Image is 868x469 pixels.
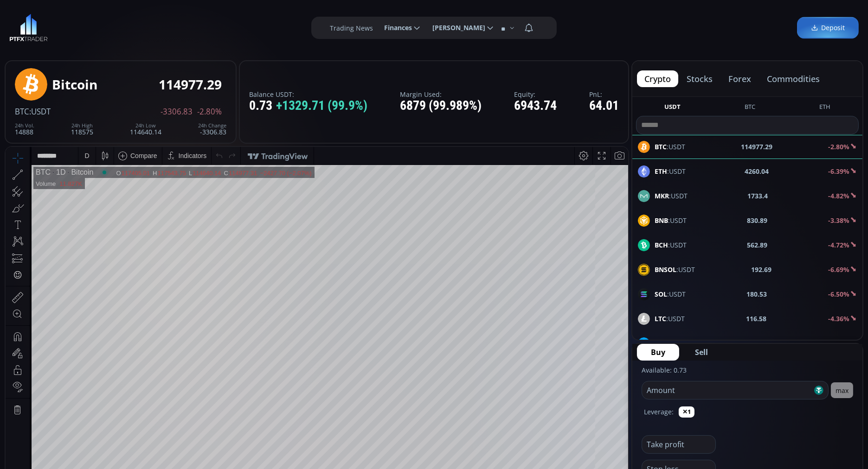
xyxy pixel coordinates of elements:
span: :USDT [655,338,688,348]
div: 24h Change [198,123,226,128]
button: crypto [637,70,678,87]
div: L [183,23,187,30]
div: 24h Vol. [15,123,34,128]
b: -4.72% [828,241,849,249]
span: Sell [695,347,708,358]
b: 180.53 [747,289,767,299]
label: Available: 0.73 [642,366,687,374]
a: Deposit [797,17,859,39]
b: -6.50% [828,290,849,298]
span: [PERSON_NAME] [426,19,485,37]
div: D [79,5,84,13]
label: Margin Used: [400,91,482,98]
b: SOL [655,290,667,298]
div: 1m [76,373,84,380]
div: 1y [47,373,54,380]
div: 5y [33,373,40,380]
div: 1d [105,373,112,380]
div: Bitcoin [60,21,88,30]
b: BCH [655,241,668,249]
b: -3.38% [828,216,849,225]
div: Go to [124,368,139,386]
div: H [147,23,152,30]
div: Hide Drawings Toolbar [21,346,26,359]
span: -3306.83 [161,108,193,116]
span: Buy [651,347,665,358]
b: -6.39% [828,167,849,176]
b: -4.82% [828,191,849,200]
span: :USDT [655,166,686,176]
button: BTC [741,102,759,114]
div: 6943.74 [514,99,557,113]
div: 24h High [71,123,93,128]
div: 117405.01 [116,23,144,30]
b: 0.45% [830,339,849,348]
span: :USDT [655,240,687,250]
div: Toggle Auto Scale [602,368,621,386]
div: C [219,23,223,30]
span: +1329.71 (99.9%) [276,99,367,113]
button: Sell [681,344,722,361]
div: Compare [125,5,152,13]
button: forex [721,70,759,87]
b: MKR [655,191,669,200]
div: auto [605,373,618,380]
div: Indicators [173,5,201,13]
b: -6.69% [828,265,849,274]
div: 11.827K [54,33,76,40]
label: Balance USDT: [249,91,367,98]
span: :USDT [655,289,686,299]
button: Buy [637,344,679,361]
div: 1D [45,21,60,30]
b: 830.89 [747,215,768,225]
div: Market open [95,21,103,30]
label: Equity: [514,91,557,98]
div: 3m [60,373,69,380]
button: USDT [661,102,684,114]
div: 114640.14 [130,123,161,135]
div: Toggle Log Scale [587,368,602,386]
label: Leverage: [644,407,674,417]
div: -3306.83 [198,123,226,135]
span: :USDT [655,265,695,274]
label: PnL: [589,91,619,98]
b: BNSOL [655,265,676,274]
b: LINK [655,339,670,348]
div: 64.01 [589,99,619,113]
div: log [590,373,599,380]
div: 14888 [15,123,34,135]
span: Finances [378,19,412,37]
span: :USDT [655,215,687,225]
div: 6879 (99.989%) [400,99,482,113]
b: -4.36% [828,314,849,323]
b: 562.89 [747,240,768,250]
img: LOGO [9,14,48,42]
b: 1733.4 [748,191,768,201]
span: Deposit [811,23,845,33]
b: 4260.04 [745,166,769,176]
span: BTC [15,106,29,117]
div:  [8,124,16,133]
b: LTC [655,314,666,323]
div: 117543.75 [152,23,180,30]
div: BTC [30,21,45,30]
div: 114977.31 [223,23,251,30]
div: 114977.29 [159,77,222,92]
b: 116.58 [746,314,767,323]
b: 24.6 [753,338,766,348]
span: 11:35:25 (UTC) [517,373,562,380]
span: :USDT [29,106,51,117]
div: 118575 [71,123,93,135]
div: 0.73 [249,99,367,113]
div: O [110,23,116,30]
b: 192.69 [752,265,772,274]
span: -2.80% [197,108,222,116]
button: ETH [816,102,834,114]
div: 24h Low [130,123,161,128]
div: Bitcoin [52,77,97,92]
span: :USDT [655,314,685,323]
b: ETH [655,167,667,176]
div: −2427.70 (−2.07%) [254,23,306,30]
div: 5d [91,373,99,380]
